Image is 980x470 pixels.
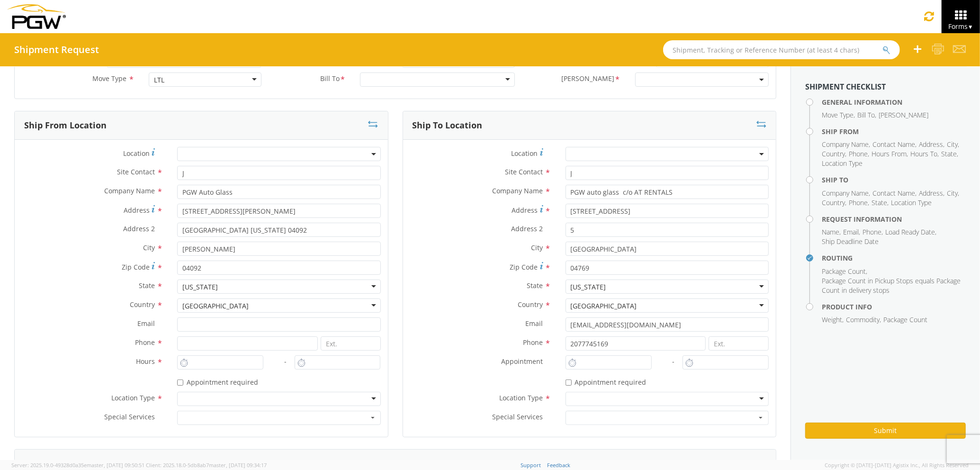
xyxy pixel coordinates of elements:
[24,121,107,130] h3: Ship From Location
[863,227,881,236] span: Phone
[512,224,543,233] span: Address 2
[822,254,966,262] h4: Routing
[805,81,886,92] strong: Shipment Checklist
[947,189,959,198] li: ,
[843,227,860,237] li: ,
[919,189,943,198] span: Address
[672,357,674,366] span: -
[24,459,114,469] h3: Request Information
[843,227,859,236] span: Email
[521,461,541,469] a: Support
[919,189,944,198] li: ,
[822,159,863,168] span: Location Type
[948,22,973,31] span: Forms
[872,140,917,149] li: ,
[822,237,879,246] span: Ship Deadline Date
[822,149,846,159] li: ,
[512,149,538,158] span: Location
[883,315,927,324] span: Package Count
[209,461,267,469] span: master, [DATE] 09:34:17
[136,357,155,366] span: Hours
[135,338,155,347] span: Phone
[7,4,66,29] img: pgw-form-logo-1aaa8060b1cc70fad034.png
[947,189,958,198] span: City
[822,198,846,208] li: ,
[891,198,932,207] span: Location Type
[822,189,869,198] span: Company Name
[857,110,875,119] span: Bill To
[146,461,267,469] span: Client: 2025.18.0-5db8ab7
[510,262,538,271] span: Zip Code
[104,412,155,421] span: Special Services
[885,227,935,236] span: Load Ready Date
[822,315,842,324] span: Weight
[663,40,900,59] input: Shipment, Tracking or Reference Number (at least 4 chars)
[104,186,155,195] span: Company Name
[571,301,637,311] div: [GEOGRAPHIC_DATA]
[523,338,543,347] span: Phone
[111,393,155,402] span: Location Type
[822,110,855,120] li: ,
[182,282,218,292] div: [US_STATE]
[87,461,144,469] span: master, [DATE] 09:50:51
[413,121,483,130] h3: Ship To Location
[849,149,869,159] li: ,
[822,99,966,106] h4: General Information
[872,198,887,207] span: State
[505,167,543,176] span: Site Contact
[526,319,543,328] span: Email
[139,281,155,290] span: State
[879,110,928,119] span: [PERSON_NAME]
[872,189,917,198] li: ,
[968,23,973,31] span: ▼
[493,412,543,421] span: Special Services
[941,149,957,158] span: State
[822,140,870,149] li: ,
[822,227,839,236] span: Name
[822,128,966,135] h4: Ship From
[822,267,866,276] span: Package Count
[518,300,543,309] span: Country
[885,227,936,237] li: ,
[822,303,966,310] h4: Product Info
[320,74,340,85] span: Bill To
[321,336,381,351] input: Ext.
[123,224,155,233] span: Address 2
[822,140,869,149] span: Company Name
[822,110,854,119] span: Move Type
[182,301,249,311] div: [GEOGRAPHIC_DATA]
[92,74,126,83] span: Move Type
[822,189,870,198] li: ,
[571,282,606,292] div: [US_STATE]
[548,461,571,469] a: Feedback
[527,281,543,290] span: State
[849,149,868,158] span: Phone
[872,198,889,208] li: ,
[872,149,907,158] span: Hours From
[493,186,543,195] span: Company Name
[919,140,944,149] li: ,
[947,140,959,149] li: ,
[822,276,961,295] span: Package Count in Pickup Stops equals Package Count in delivery stops
[857,110,876,120] li: ,
[822,227,841,237] li: ,
[822,267,867,276] li: ,
[825,461,969,469] span: Copyright © [DATE]-[DATE] Agistix Inc., All Rights Reserved
[846,315,881,325] li: ,
[177,376,260,387] label: Appointment required
[822,198,845,207] span: Country
[805,423,966,439] button: Submit
[872,189,915,198] span: Contact Name
[512,206,538,215] span: Address
[849,198,868,207] span: Phone
[137,319,155,328] span: Email
[910,149,939,159] li: ,
[143,243,155,252] span: City
[709,336,769,351] input: Ext.
[566,376,648,387] label: Appointment required
[177,380,183,386] input: Appointment required
[562,74,615,85] span: Bill Code
[123,149,150,158] span: Location
[846,315,880,324] span: Commodity
[124,206,150,215] span: Address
